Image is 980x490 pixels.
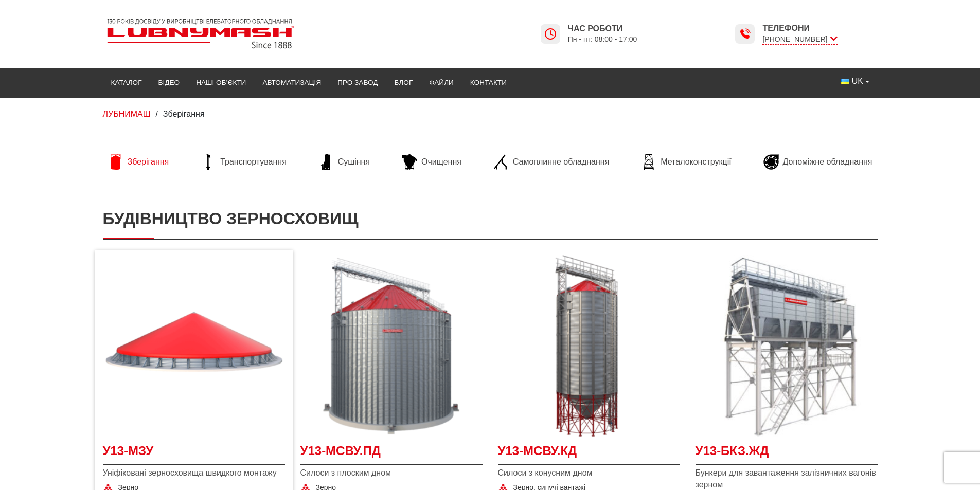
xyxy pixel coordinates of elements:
[254,71,329,94] a: Автоматизація
[739,28,751,40] img: Lubnymash time icon
[313,154,375,170] a: Сушіння
[421,71,462,94] a: Файли
[103,154,174,170] a: Зберігання
[329,71,386,94] a: Про завод
[188,71,254,94] a: Наші об’єкти
[762,34,837,45] span: [PHONE_NUMBER]
[696,442,878,465] a: У13-БКЗ.ЖД
[498,442,680,465] a: У13-МСВУ.КД
[103,14,298,53] img: Lubnymash
[758,154,878,170] a: Допоміжне обладнання
[833,71,877,91] button: UK
[103,71,150,94] a: Каталог
[163,110,205,118] span: Зберігання
[386,71,421,94] a: Блог
[783,156,872,168] span: Допоміжне обладнання
[841,79,849,84] img: Українська
[421,156,461,168] span: Очищення
[636,154,736,170] a: Металоконструкції
[568,34,637,44] span: Пн - пт: 08:00 - 17:00
[661,156,731,168] span: Металоконструкції
[103,198,878,239] h1: Будівництво зерносховищ
[568,23,637,34] span: Час роботи
[462,71,515,94] a: Контакти
[488,154,614,170] a: Самоплинне обладнання
[300,442,483,465] a: У13-МСВУ.ПД
[103,442,285,465] a: У13-МЗУ
[128,156,169,168] span: Зберігання
[544,28,557,40] img: Lubnymash time icon
[103,110,151,118] a: ЛУБНИМАШ
[300,467,483,479] span: Силоси з плоским дном
[852,76,863,87] span: UK
[762,23,837,34] span: Телефони
[150,71,188,94] a: Відео
[513,156,609,168] span: Самоплинне обладнання
[155,110,157,118] span: /
[498,467,680,479] span: Силоси з конусним дном
[220,156,287,168] span: Транспортування
[103,467,285,479] span: Уніфіковані зерносховища швидкого монтажу
[338,156,370,168] span: Сушіння
[397,154,467,170] a: Очищення
[195,154,292,170] a: Транспортування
